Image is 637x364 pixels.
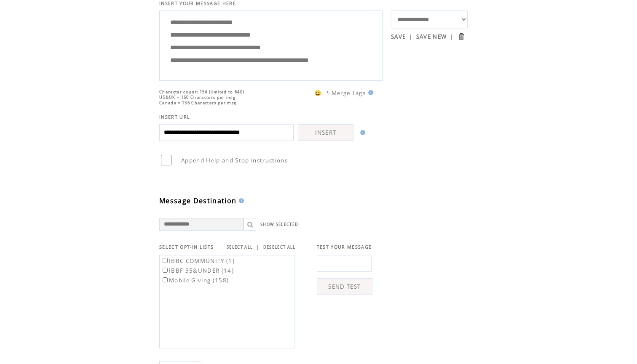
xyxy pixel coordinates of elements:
[260,222,298,227] a: SHOW SELECTED
[326,89,366,97] span: * Merge Tags
[298,124,353,141] a: INSERT
[263,244,296,250] a: DESELECT ALL
[314,89,322,97] span: 😀
[366,90,373,95] img: help.gif
[161,276,229,284] label: Mobile Giving (158)
[159,244,214,250] span: SELECT OPT-IN LISTS
[161,267,234,274] label: IBBF 35&UNDER (14)
[416,33,447,40] a: SAVE NEW
[161,257,235,265] label: IBBC COMMUNITY (1)
[163,277,168,282] input: Mobile Giving (158)
[457,32,465,40] input: Submit
[163,258,168,263] input: IBBC COMMUNITY (1)
[159,0,236,6] span: INSERT YOUR MESSAGE HERE
[391,33,406,40] a: SAVE
[317,278,372,295] a: SEND TEST
[450,33,453,40] span: |
[159,89,244,95] span: Character count: 154 (limited to 640)
[236,198,244,203] img: help.gif
[181,157,288,164] span: Append Help and Stop instructions
[163,268,168,273] input: IBBF 35&UNDER (14)
[256,243,260,251] span: |
[227,244,253,250] a: SELECT ALL
[159,114,190,120] span: INSERT URL
[159,100,236,106] span: Canada = 136 Characters per msg
[159,95,236,100] span: US&UK = 160 Characters per msg
[159,196,236,205] span: Message Destination
[409,33,412,40] span: |
[358,130,365,135] img: help.gif
[317,244,372,250] span: TEST YOUR MESSAGE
